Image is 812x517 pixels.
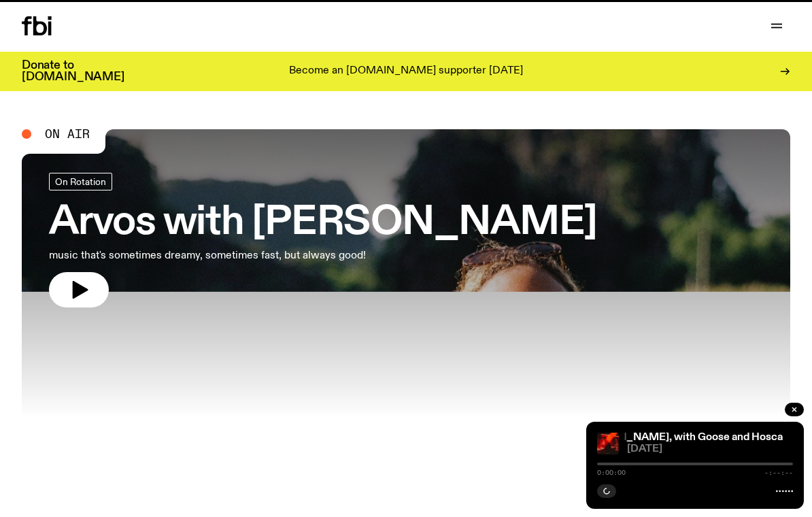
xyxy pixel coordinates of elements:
p: Become an [DOMAIN_NAME] supporter [DATE] [289,65,523,78]
h3: Donate to [DOMAIN_NAME] [22,60,124,83]
span: 0:00:00 [597,469,626,476]
span: On Rotation [55,176,106,186]
span: -:--:-- [764,469,793,476]
p: music that's sometimes dreamy, sometimes fast, but always good! [49,248,397,264]
a: On Rotation [49,173,112,190]
span: On Air [45,128,90,140]
h3: Arvos with [PERSON_NAME] [49,204,597,242]
a: Sunset with [PERSON_NAME], with Goose and Hosca [518,432,783,443]
span: [DATE] [627,444,793,454]
a: Arvos with [PERSON_NAME]music that's sometimes dreamy, sometimes fast, but always good! [49,173,597,307]
img: Two men standing with electronic production equipment in a nightclub with red lights face the cam... [597,433,619,454]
